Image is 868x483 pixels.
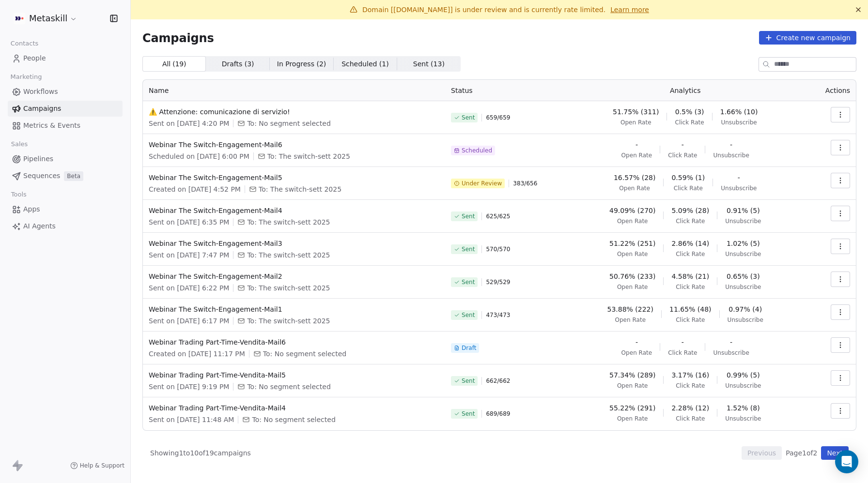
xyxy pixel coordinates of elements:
span: 2.86% (14) [671,239,709,248]
span: Open Rate [621,151,652,159]
span: Apps [23,204,40,214]
th: Analytics [566,80,804,101]
button: Metaskill [12,10,79,27]
span: Pipelines [23,154,53,164]
span: Click Rate [668,349,697,357]
span: To: No segment selected [252,415,335,424]
span: Open Rate [619,184,650,192]
span: 1.52% (8) [727,403,760,413]
span: Workflows [23,87,58,97]
span: Click Rate [675,119,704,126]
a: People [8,50,123,66]
span: Scheduled on [DATE] 6:00 PM [149,151,249,161]
span: Marketing [6,70,46,84]
span: Campaigns [23,104,61,114]
span: 383 / 656 [513,180,537,187]
span: Page 1 of 2 [786,448,817,458]
span: 659 / 659 [486,114,510,121]
th: Actions [804,80,856,101]
span: Sent on [DATE] 6:35 PM [149,217,229,227]
span: 4.58% (21) [671,272,709,281]
span: To: The switch-sett 2025 [247,250,330,260]
span: Click Rate [674,184,703,192]
div: Open Intercom Messenger [835,450,858,473]
span: 5.09% (28) [671,206,709,215]
span: - [682,337,684,347]
span: 0.65% (3) [727,272,760,281]
span: 662 / 662 [486,377,510,385]
span: Open Rate [621,349,652,357]
span: 689 / 689 [486,410,510,418]
span: Open Rate [617,283,648,291]
span: 0.99% (5) [727,370,760,380]
button: Next [821,446,849,460]
span: - [682,140,684,150]
a: SequencesBeta [8,168,123,184]
span: Open Rate [617,217,648,225]
span: - [635,337,638,347]
span: Click Rate [676,217,705,225]
span: Created on [DATE] 4:52 PM [149,184,241,194]
span: 473 / 473 [486,311,510,319]
span: Open Rate [620,119,651,126]
span: To: No segment selected [263,349,346,359]
a: Learn more [610,5,649,15]
span: Sent [462,278,475,286]
span: Tools [7,187,31,202]
span: Open Rate [617,250,648,258]
span: 0.59% (1) [671,173,705,182]
span: Unsubscribe [721,119,757,126]
a: Metrics & Events [8,118,123,134]
span: 1.02% (5) [727,239,760,248]
span: To: The switch-sett 2025 [247,283,330,293]
span: 2.28% (12) [671,403,709,413]
span: Open Rate [617,382,648,390]
span: Scheduled [462,147,492,154]
span: In Progress ( 2 ) [277,59,326,69]
span: 3.17% (16) [671,370,709,380]
span: 55.22% (291) [609,403,655,413]
span: Sent [462,410,475,418]
span: Unsubscribe [713,151,749,159]
span: - [730,140,732,150]
span: 16.57% (28) [614,173,656,182]
span: - [730,337,732,347]
span: Under Review [462,180,502,187]
span: To: No segment selected [247,119,330,128]
span: Unsubscribe [725,250,761,258]
span: Draft [462,344,476,352]
th: Status [445,80,566,101]
span: Sales [7,137,32,151]
span: Sent on [DATE] 6:22 PM [149,283,229,293]
span: 49.09% (270) [609,206,655,215]
span: Webinar Trading Part-Time-Vendita-Mail6 [149,337,439,347]
span: Webinar The Switch-Engagement-Mail1 [149,304,439,314]
span: AI Agents [23,221,56,231]
span: Open Rate [617,415,648,423]
span: Sent [462,245,475,253]
span: ⚠️ Attenzione: comunicazione di servizio! [149,107,439,117]
span: 0.5% (3) [675,107,704,117]
span: Sent on [DATE] 7:47 PM [149,250,229,260]
span: 529 / 529 [486,278,510,286]
span: Domain [[DOMAIN_NAME]] is under review and is currently rate limited. [362,6,605,14]
span: To: The switch-sett 2025 [247,316,330,326]
span: To: The switch-sett 2025 [259,184,341,194]
span: To: No segment selected [247,382,330,392]
span: Campaigns [142,31,214,45]
img: AVATAR%20METASKILL%20-%20Colori%20Positivo.png [14,13,25,24]
span: Sent [462,377,475,385]
span: 53.88% (222) [607,304,653,314]
a: Workflows [8,84,123,100]
span: Contacts [6,36,43,51]
span: 570 / 570 [486,245,510,253]
span: Created on [DATE] 11:17 PM [149,349,245,359]
a: Campaigns [8,101,123,117]
span: 1.66% (10) [720,107,758,117]
span: Metaskill [29,12,67,25]
span: Sent on [DATE] 6:17 PM [149,316,229,326]
span: Sent [462,212,475,220]
span: Click Rate [676,316,705,324]
span: Help & Support [80,462,124,469]
span: Webinar Trading Part-Time-Vendita-Mail5 [149,370,439,380]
